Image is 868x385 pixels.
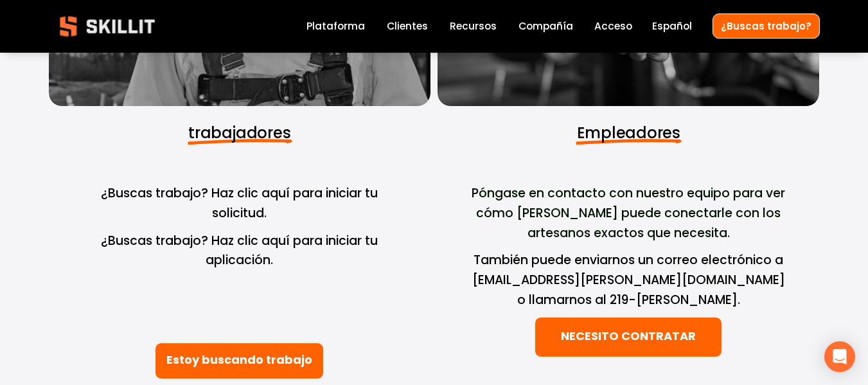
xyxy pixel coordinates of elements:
a: ¿Buscas trabajo? [713,13,820,39]
font: trabajadores [188,122,290,143]
a: NECESITO CONTRATAR [535,317,722,357]
font: Estoy buscando trabajo [166,351,312,371]
font: Acceso [594,19,632,33]
font: ¿Buscas trabajo? Haz clic aquí para iniciar tu aplicación. [101,232,381,269]
a: menú desplegable de carpetas [450,18,497,35]
font: Clientes [387,19,428,33]
font: ¿Buscas trabajo? [721,19,811,33]
font: Empleadores [577,122,680,143]
div: Open Intercom Messenger [824,341,855,372]
font: NECESITO CONTRATAR [561,327,696,347]
font: Plataforma [306,19,365,33]
span: Español [652,19,692,33]
a: Clientes [387,18,428,35]
a: Compañía [518,18,573,35]
font: Compañía [518,19,573,33]
font: ¿Buscas trabajo? Haz clic aquí para iniciar tu solicitud. [101,184,381,222]
a: Estoy buscando trabajo [155,343,324,379]
font: Póngase en contacto con nuestro equipo para ver cómo [PERSON_NAME] puede conectarle con los artes... [472,184,788,241]
img: Habilidad [49,7,166,46]
font: También puede enviarnos un correo electrónico a [EMAIL_ADDRESS][PERSON_NAME][DOMAIN_NAME] o llama... [472,251,788,308]
div: selector de idioma [652,18,692,35]
font: Recursos [450,19,497,33]
a: Acceso [594,18,632,35]
a: Plataforma [306,18,365,35]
